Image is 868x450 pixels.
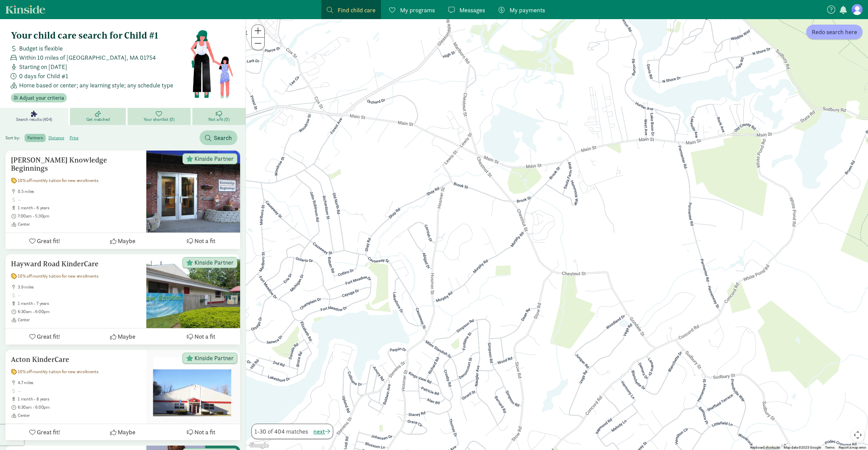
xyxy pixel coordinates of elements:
span: Home based or center; any learning style; any schedule type [19,81,173,90]
span: Center [18,413,141,418]
span: Great fit! [37,332,60,341]
label: partners [25,134,45,142]
button: next [313,427,330,436]
span: Not a fit (0) [208,117,229,122]
span: Your shortlist (0) [144,117,175,122]
span: Sort by: [5,135,24,141]
span: My programs [400,5,435,15]
span: Search results (404) [16,117,52,122]
a: Report a map error [839,446,866,449]
span: 1 month - 7 years [18,301,141,306]
span: Search [214,133,232,142]
button: Search [200,130,237,145]
h5: Hayward Road KinderCare [11,260,141,268]
a: Not a fit (0) [192,108,246,125]
label: distance [46,134,67,142]
button: Not a fit [162,233,240,249]
span: Kinside Partner [194,259,234,266]
span: Redo search here [812,27,857,37]
span: 0.5 miles [18,189,141,194]
span: 1 month - 6 years [18,205,141,211]
button: Adjust your criteria [11,93,67,103]
span: 10% off monthly tuition for new enrollments [18,369,98,375]
span: 10% off monthly tuition for new enrollments [18,273,98,279]
button: Redo search here [806,25,863,39]
button: Great fit! [5,233,84,249]
button: Maybe [84,328,162,344]
span: Not a fit [194,427,215,437]
span: 4.7 miles [18,380,141,385]
span: Not a fit [194,236,215,245]
span: Maybe [118,427,135,437]
span: Great fit! [37,427,60,437]
span: 3.9 miles [18,284,141,290]
span: Great fit! [37,236,60,245]
label: price [67,134,81,142]
span: 1-30 of 404 matches [254,427,308,436]
span: Within 10 miles of [GEOGRAPHIC_DATA], MA 01754 [19,53,156,62]
span: Kinside Partner [194,156,234,162]
button: Maybe [84,424,162,440]
a: Your shortlist (0) [128,108,193,125]
h5: [PERSON_NAME] Knowledge Beginnings [11,156,141,172]
span: Starting on [DATE] [19,62,67,71]
h5: Acton KinderCare [11,355,141,364]
span: Center [18,317,141,323]
button: Great fit! [5,424,84,440]
img: Google [248,441,270,450]
a: Kinside [5,5,45,14]
span: Find child care [338,5,376,15]
span: Map data ©2025 Google [784,446,821,449]
span: Budget is flexible [19,44,63,53]
span: My payments [510,5,545,15]
span: 7:00am - 5:30pm [18,213,141,219]
span: 1 month - 8 years [18,396,141,402]
span: Not a fit [194,332,215,341]
span: 0 days for Child #1 [19,71,68,81]
button: Great fit! [5,328,84,344]
button: Not a fit [162,328,240,344]
button: Not a fit [162,424,240,440]
span: Center [18,222,141,227]
span: Maybe [118,332,135,341]
button: Map camera controls [851,428,865,442]
span: 6:30am - 6:00pm [18,309,141,314]
span: 10% off monthly tuition for new enrollments [18,178,98,183]
button: Keyboard shortcuts [750,445,780,450]
button: Maybe [84,233,162,249]
span: Get matched [86,117,110,122]
span: Maybe [118,236,135,245]
a: Terms (opens in new tab) [825,446,835,449]
a: Get matched [70,108,127,125]
h4: Your child care search for Child #1 [11,30,190,41]
a: Open this area in Google Maps (opens a new window) [248,441,270,450]
span: Kinside Partner [194,355,234,361]
span: Adjust your criteria [19,94,64,102]
span: Messages [459,5,485,15]
span: 6:30am - 6:00pm [18,405,141,410]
